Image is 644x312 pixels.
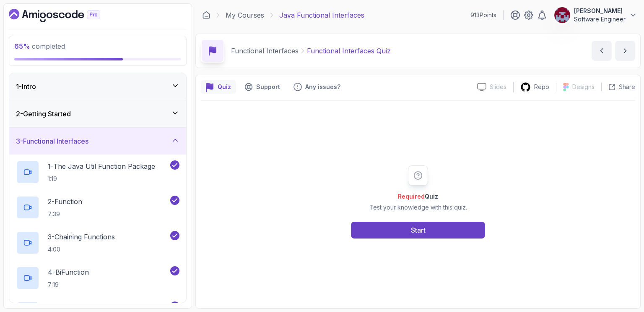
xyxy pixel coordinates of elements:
p: 2 - Function [48,197,82,207]
p: Quiz [218,83,231,91]
p: [PERSON_NAME] [574,7,626,15]
button: previous content [592,41,612,61]
button: Feedback button [288,80,345,94]
p: Repo [534,83,549,91]
button: Support button [239,80,285,94]
span: Required [398,193,425,200]
p: 7:39 [48,210,82,218]
button: 3-Chaining Functions4:00 [16,231,179,254]
p: Functional Interfaces Quiz [307,46,391,56]
p: 4:00 [48,245,115,254]
button: user profile image[PERSON_NAME]Software Engineer [554,7,637,24]
p: 1 - The Java Util Function Package [48,161,155,171]
p: Software Engineer [574,15,626,24]
a: Dashboard [202,11,210,19]
p: Any issues? [305,83,340,91]
a: Dashboard [9,9,119,22]
button: 4-BiFunction7:19 [16,266,179,290]
div: Start [411,225,426,235]
h3: 1 - Intro [16,81,36,92]
p: Test your knowledge with this quiz. [369,203,467,212]
button: quiz button [201,80,236,94]
button: Share [601,83,635,91]
p: 4 - BiFunction [48,267,89,277]
button: 1-Intro [9,73,186,100]
p: Functional Interfaces [231,46,299,56]
p: Support [256,83,280,91]
iframe: chat widget [592,260,644,299]
h3: 3 - Functional Interfaces [16,136,88,146]
button: 2-Function7:39 [16,196,179,219]
p: Designs [572,83,595,91]
h2: Quiz [369,192,467,201]
button: 3-Functional Interfaces [9,128,186,155]
p: 1:19 [48,175,155,183]
img: user profile image [554,7,570,23]
a: Repo [514,82,556,92]
button: Start [351,222,485,239]
h3: 2 - Getting Started [16,109,71,119]
span: completed [14,42,65,50]
p: 7:19 [48,281,89,289]
button: 1-The Java Util Function Package1:19 [16,160,179,184]
span: 65 % [14,42,30,50]
p: Share [619,83,635,91]
button: next content [615,41,635,61]
p: 913 Points [470,11,496,19]
p: Java Functional Interfaces [279,10,364,20]
p: Slides [490,83,506,91]
p: 3 - Chaining Functions [48,232,115,242]
a: My Courses [226,10,264,20]
button: 2-Getting Started [9,100,186,127]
